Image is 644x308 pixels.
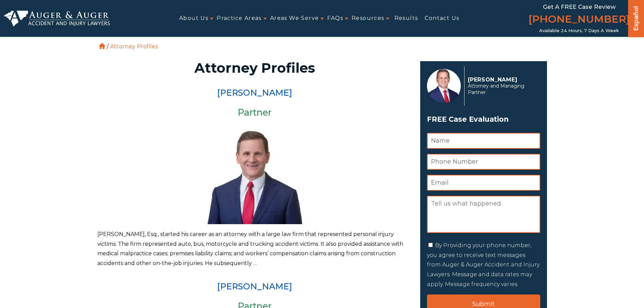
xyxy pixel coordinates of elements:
[427,175,540,191] input: Email
[425,11,459,26] a: Contact Us
[427,133,540,149] input: Name
[528,12,630,28] a: [PHONE_NUMBER]
[97,230,412,268] p: [PERSON_NAME], Esq., started his career as an attorney with a large law firm that represented per...
[99,43,105,49] a: Home
[539,28,619,33] span: Available 24 Hours, 7 Days a Week
[217,88,292,98] a: [PERSON_NAME]
[204,123,305,224] img: Herbert Auger
[217,11,262,26] a: Practice Areas
[327,11,343,26] a: FAQs
[427,242,540,287] label: By Providing your phone number, you agree to receive text messages from Auger & Auger Accident an...
[4,10,110,27] img: Auger & Auger Accident and Injury Lawyers Logo
[427,154,540,170] input: Phone Number
[97,108,412,118] h3: Partner
[101,61,408,75] h1: Attorney Profiles
[109,43,160,50] li: Attorney Profiles
[217,281,292,291] a: [PERSON_NAME]
[468,76,536,83] p: [PERSON_NAME]
[270,11,319,26] a: Areas We Serve
[427,113,540,126] span: FREE Case Evaluation
[543,3,616,10] span: Get a FREE Case Review
[352,11,384,26] a: Resources
[179,11,208,26] a: About Us
[468,83,536,96] span: Attorney and Managing Partner
[395,11,418,26] a: Results
[427,69,461,103] img: Herbert Auger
